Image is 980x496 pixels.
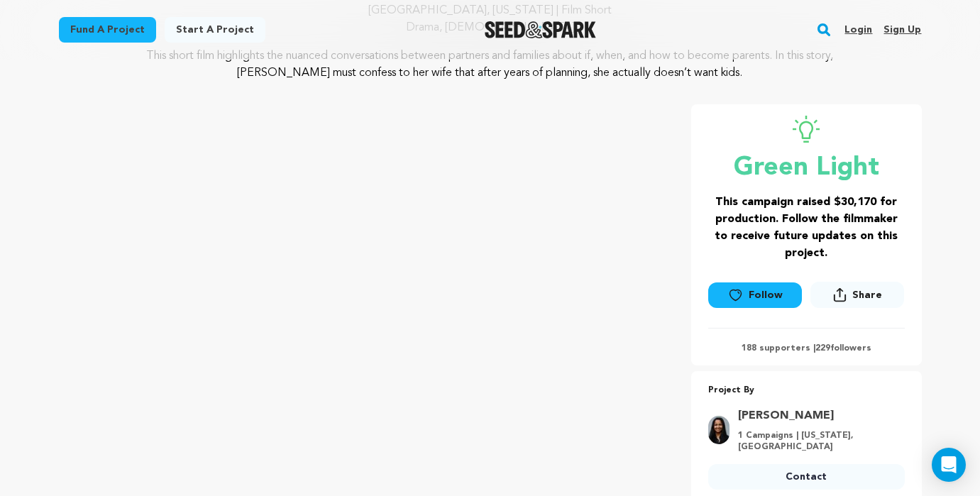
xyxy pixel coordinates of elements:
[708,194,905,262] h3: This campaign raised $30,170 for production. Follow the filmmaker to receive future updates on th...
[810,282,904,314] span: Share
[708,343,905,354] p: 188 supporters | followers
[852,288,882,302] span: Share
[485,21,596,38] img: Seed&Spark Logo Dark Mode
[738,430,896,453] p: 1 Campaigns | [US_STATE], [GEOGRAPHIC_DATA]
[810,282,904,308] button: Share
[708,154,905,182] p: Green Light
[708,382,905,399] p: Project By
[708,282,802,308] a: Follow
[165,17,265,43] a: Start a project
[932,448,966,482] div: Open Intercom Messenger
[145,48,835,82] p: This short film highlights the nuanced conversations between partners and families about if, when...
[485,21,596,38] a: Seed&Spark Homepage
[883,18,921,41] a: Sign up
[815,344,830,353] span: 229
[738,407,896,424] a: Goto Moitri Ghosh profile
[708,416,730,444] img: 8a22bce464858a8a.jpg
[708,464,905,490] a: Contact
[59,17,156,43] a: Fund a project
[844,18,872,41] a: Login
